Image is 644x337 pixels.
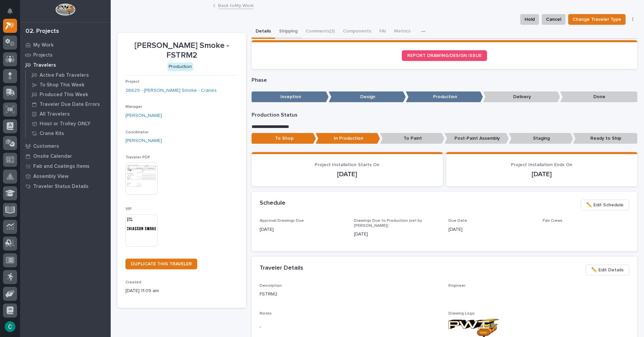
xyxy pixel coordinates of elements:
p: Produced This Week [40,92,88,98]
span: REPORT DRAWING/DESIGN ISSUE [407,53,482,58]
h2: Traveler Details [260,265,303,272]
p: Customers [33,143,59,149]
span: ✏️ Edit Schedule [586,201,624,209]
p: Active Fab Travelers [40,72,89,78]
p: Assembly View [33,174,68,180]
span: VIP [125,207,132,211]
div: 02. Projects [25,28,59,35]
a: Crane Kits [26,129,111,138]
p: Crane Kits [40,131,64,137]
span: Created [125,280,141,284]
span: Approval Drawings Due [260,219,304,223]
button: Metrics [390,25,415,39]
p: [PERSON_NAME] Smoke - FSTRM2 [125,41,238,60]
span: Drawing Logo [448,312,475,316]
button: Notifications [3,4,17,18]
p: To Shop This Week [40,82,85,88]
a: My Work [20,40,111,50]
a: Back toMy Work [218,1,254,9]
p: Done [560,91,637,103]
p: Traveler Status Details [33,184,89,190]
a: Fab and Coatings Items [20,161,111,171]
h2: Schedule [260,200,285,207]
p: Hoist or Trolley ONLY [40,121,91,127]
p: Projects [33,52,53,58]
p: [DATE] [260,226,346,233]
p: [DATE] [354,231,440,238]
span: Project Installation Starts On [315,162,379,167]
button: ✏️ Edit Details [586,265,629,275]
p: Onsite Calendar [33,153,72,159]
button: Hold [520,14,539,25]
span: DUPLICATE THIS TRAVELER [131,262,192,266]
p: [DATE] [448,226,535,233]
span: Change Traveler Type [573,15,621,23]
p: [DATE] [454,170,629,178]
button: Details [252,25,275,39]
p: Inception [252,91,329,103]
button: Change Traveler Type [568,14,626,25]
span: Fab Crews [543,219,562,223]
p: Travelers [33,62,56,68]
p: Delivery [483,91,560,103]
span: Description [260,284,282,288]
p: To Shop [252,133,316,144]
button: users-avatar [3,320,17,334]
a: REPORT DRAWING/DESIGN ISSUE [402,50,487,61]
p: Phase [252,77,638,83]
div: Notifications [8,8,17,19]
p: - [260,324,440,331]
span: Project [125,80,140,84]
a: Traveler Status Details [20,181,111,191]
a: Assembly View [20,171,111,181]
a: Travelers [20,60,111,70]
span: Cancel [546,15,561,23]
span: Drawings Due to Production (set by [PERSON_NAME]) [354,219,422,227]
a: Active Fab Travelers [26,70,111,80]
span: ✏️ Edit Details [591,266,624,274]
p: Design [329,91,406,103]
p: Production [406,91,483,103]
a: To Shop This Week [26,80,111,89]
button: Comments (3) [302,25,339,39]
img: Workspace Logo [55,3,75,16]
button: Shipping [275,25,302,39]
a: [PERSON_NAME] [125,137,162,144]
span: Manager [125,105,142,109]
span: Hold [525,15,535,23]
span: Coordinator [125,130,149,134]
a: Traveler Due Date Errors [26,99,111,109]
a: DUPLICATE THIS TRAVELER [125,259,197,269]
p: All Travelers [40,111,70,117]
a: Hoist or Trolley ONLY [26,119,111,128]
button: ✏️ Edit Schedule [581,200,629,210]
button: Cancel [542,14,566,25]
a: 26629 - [PERSON_NAME] Smoke - Cranes [125,87,217,94]
a: All Travelers [26,109,111,119]
span: Project Installation Ends On [511,162,572,167]
p: Post-Paint Assembly [444,133,509,144]
a: Customers [20,141,111,151]
div: Production [167,63,193,71]
p: [DATE] [260,170,435,178]
span: Due Date [448,219,467,223]
p: Traveler Due Date Errors [40,102,100,108]
p: Staging [509,133,573,144]
span: Notes [260,312,272,316]
button: Components [339,25,375,39]
p: My Work [33,42,54,48]
span: Engineer [448,284,466,288]
p: Ready to Ship [573,133,637,144]
a: Produced This Week [26,90,111,99]
a: Projects [20,50,111,60]
p: To Paint [380,133,444,144]
p: [DATE] 11:09 am [125,287,238,294]
p: In Production [316,133,380,144]
span: Traveler PDF [125,155,150,159]
p: Fab and Coatings Items [33,163,90,170]
a: [PERSON_NAME] [125,112,162,119]
p: Production Status [252,112,638,118]
p: FSTRM2 [260,291,440,298]
button: FAI [375,25,390,39]
a: Onsite Calendar [20,151,111,161]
